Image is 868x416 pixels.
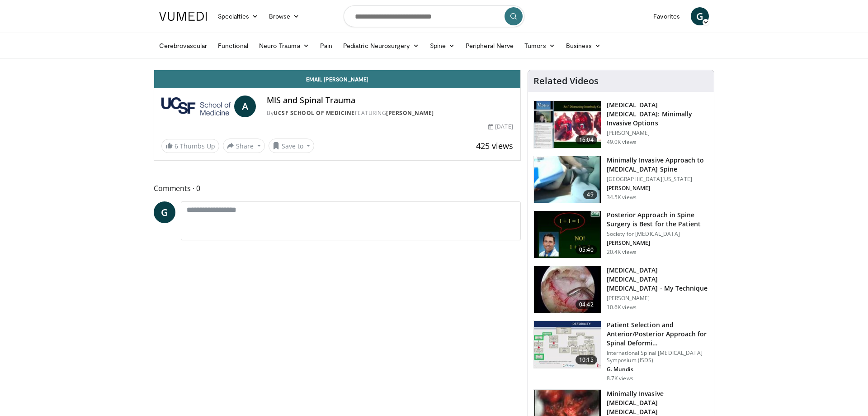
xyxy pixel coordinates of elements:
[607,295,708,302] p: [PERSON_NAME]
[274,109,355,117] a: UCSF School of Medicine
[154,70,520,88] a: Email [PERSON_NAME]
[315,37,338,55] a: Pain
[576,300,597,309] span: 04:42
[533,320,708,382] a: 10:15 Patient Selection and Anterior/Posterior Approach for Spinal Deformi… International Spinal ...
[533,76,599,86] h4: Related Videos
[338,37,425,55] a: Pediatric Neurosurgery
[607,320,708,348] h3: Patient Selection and Anterior/Posterior Approach for Spinal Deformi…
[154,182,521,194] span: Comments 0
[607,375,633,382] p: 8.7K views
[269,139,315,153] button: Save to
[212,7,264,25] a: Specialties
[691,7,709,25] a: G
[159,12,207,21] img: VuMedi Logo
[488,123,513,131] div: [DATE]
[607,230,708,238] p: Society for [MEDICAL_DATA]
[154,201,175,223] a: G
[607,194,637,201] p: 34.5K views
[583,190,597,199] span: 49
[561,37,607,55] a: Business
[154,37,212,55] a: Cerebrovascular
[607,304,637,311] p: 10.6K views
[576,245,597,254] span: 05:40
[267,109,513,117] div: By FEATURING
[607,176,708,183] p: [GEOGRAPHIC_DATA][US_STATE]
[607,349,708,364] p: International Spinal [MEDICAL_DATA] Symposium (ISDS)
[533,210,708,258] a: 05:40 Posterior Approach in Spine Surgery is Best for the Patient Society for [MEDICAL_DATA] [PER...
[607,366,708,373] p: G. Mundis
[344,5,524,27] input: Search topics, interventions
[386,109,434,117] a: [PERSON_NAME]
[607,100,708,128] h3: [MEDICAL_DATA] [MEDICAL_DATA]: Minimally Invasive Options
[534,101,601,148] img: 9f1438f7-b5aa-4a55-ab7b-c34f90e48e66.150x105_q85_crop-smart_upscale.jpg
[533,156,708,204] a: 49 Minimally Invasive Approach to [MEDICAL_DATA] Spine [GEOGRAPHIC_DATA][US_STATE] [PERSON_NAME] ...
[607,210,708,229] h3: Posterior Approach in Spine Surgery is Best for the Patient
[534,266,601,313] img: gaffar_3.png.150x105_q85_crop-smart_upscale.jpg
[607,249,637,256] p: 20.4K views
[212,37,254,55] a: Functional
[460,37,519,55] a: Peripheral Nerve
[234,96,256,117] a: A
[534,211,601,258] img: 3b6f0384-b2b2-4baa-b997-2e524ebddc4b.150x105_q85_crop-smart_upscale.jpg
[607,185,708,192] p: [PERSON_NAME]
[476,140,513,151] span: 425 views
[161,139,219,153] a: 6 Thumbs Up
[576,135,597,144] span: 16:04
[175,142,178,150] span: 6
[254,37,315,55] a: Neuro-Trauma
[161,96,231,117] img: UCSF School of Medicine
[533,266,708,314] a: 04:42 [MEDICAL_DATA] [MEDICAL_DATA] [MEDICAL_DATA] - My Technique [PERSON_NAME] 10.6K views
[534,156,601,203] img: 38787_0000_3.png.150x105_q85_crop-smart_upscale.jpg
[607,129,708,137] p: [PERSON_NAME]
[607,239,708,247] p: [PERSON_NAME]
[264,7,305,25] a: Browse
[648,7,685,25] a: Favorites
[223,139,265,153] button: Share
[607,156,708,174] h3: Minimally Invasive Approach to [MEDICAL_DATA] Spine
[267,96,513,105] h4: MIS and Spinal Trauma
[607,266,708,293] h3: [MEDICAL_DATA] [MEDICAL_DATA] [MEDICAL_DATA] - My Technique
[607,139,637,146] p: 49.0K views
[425,37,460,55] a: Spine
[519,37,561,55] a: Tumors
[534,321,601,368] img: beefc228-5859-4966-8bc6-4c9aecbbf021.150x105_q85_crop-smart_upscale.jpg
[576,355,597,364] span: 10:15
[533,100,708,148] a: 16:04 [MEDICAL_DATA] [MEDICAL_DATA]: Minimally Invasive Options [PERSON_NAME] 49.0K views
